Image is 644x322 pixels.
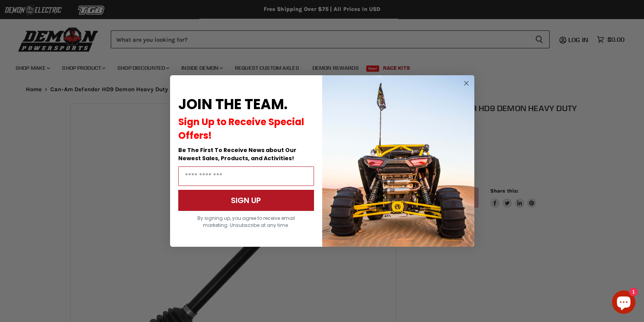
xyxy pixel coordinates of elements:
inbox-online-store-chat: Shopify online store chat [610,290,638,316]
button: Close dialog [461,78,471,88]
img: a9095488-b6e7-41ba-879d-588abfab540b.jpeg [322,75,474,247]
span: Be The First To Receive News about Our Newest Sales, Products, and Activities! [178,146,296,162]
button: SIGN UP [178,190,314,211]
span: By signing up, you agree to receive email marketing. Unsubscribe at any time. [197,215,295,228]
input: Email Address [178,166,314,186]
span: JOIN THE TEAM. [178,94,287,114]
span: Sign Up to Receive Special Offers! [178,115,304,142]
